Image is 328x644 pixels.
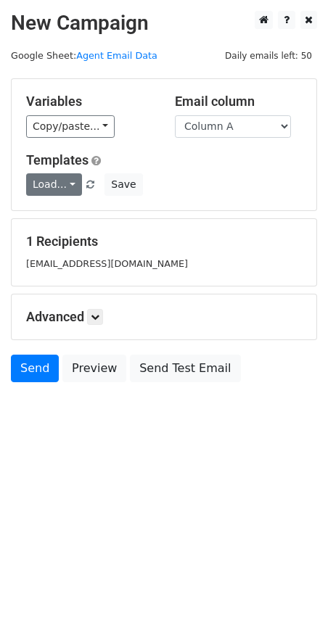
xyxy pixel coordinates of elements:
[76,50,157,61] a: Agent Email Data
[220,50,317,61] a: Daily emails left: 50
[26,309,302,325] h5: Advanced
[175,94,302,110] h5: Email column
[62,355,126,382] a: Preview
[26,152,89,168] a: Templates
[26,115,115,138] a: Copy/paste...
[26,173,82,196] a: Load...
[26,234,302,249] h5: 1 Recipients
[11,11,317,36] h2: New Campaign
[220,48,317,64] span: Daily emails left: 50
[11,355,59,382] a: Send
[130,355,240,382] a: Send Test Email
[26,258,188,269] small: [EMAIL_ADDRESS][DOMAIN_NAME]
[104,173,142,196] button: Save
[11,50,157,61] small: Google Sheet:
[255,574,328,644] iframe: Chat Widget
[26,94,153,110] h5: Variables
